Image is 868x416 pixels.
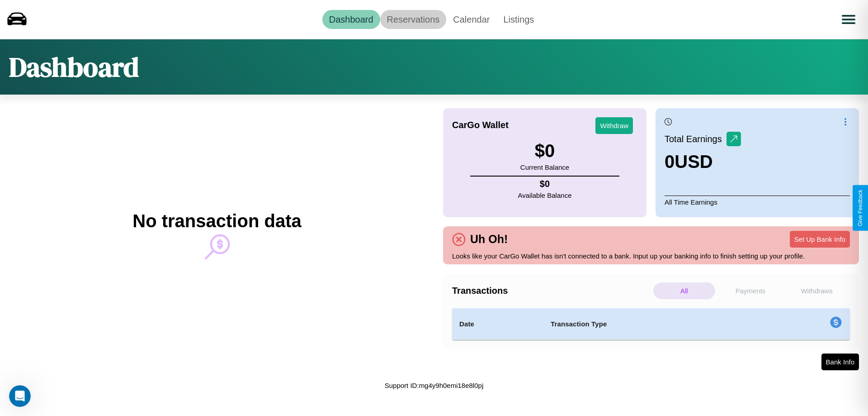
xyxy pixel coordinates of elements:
div: Give Feedback [857,190,863,226]
p: All Time Earnings [665,196,850,208]
a: Calendar [446,10,496,29]
iframe: Intercom live chat [9,385,31,407]
p: Current Balance [520,161,569,173]
button: Bank Info [821,354,859,370]
h3: 0 USD [665,152,741,172]
button: Set Up Bank Info [790,231,850,248]
p: Total Earnings [665,131,726,147]
p: Looks like your CarGo Wallet has isn't connected to a bank. Input up your banking info to finish ... [452,250,850,262]
a: Listings [496,10,541,29]
h4: Uh Oh! [466,233,512,246]
h4: $ 0 [518,179,572,189]
p: Available Balance [518,189,572,201]
h3: $ 0 [520,141,569,161]
p: Payments [720,282,782,299]
button: Withdraw [595,117,633,134]
table: simple table [452,308,850,340]
p: Support ID: mg4y9h0emi18e8l0pj [385,379,483,392]
h4: CarGo Wallet [452,120,509,130]
h4: Transaction Type [551,319,756,330]
p: Withdraws [786,282,848,299]
a: Reservations [380,10,447,29]
h4: Transactions [452,286,651,296]
p: All [653,282,715,299]
h2: No transaction data [132,211,301,231]
h1: Dashboard [9,48,139,86]
button: Open menu [836,7,861,32]
a: Dashboard [322,10,380,29]
h4: Date [459,319,536,330]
